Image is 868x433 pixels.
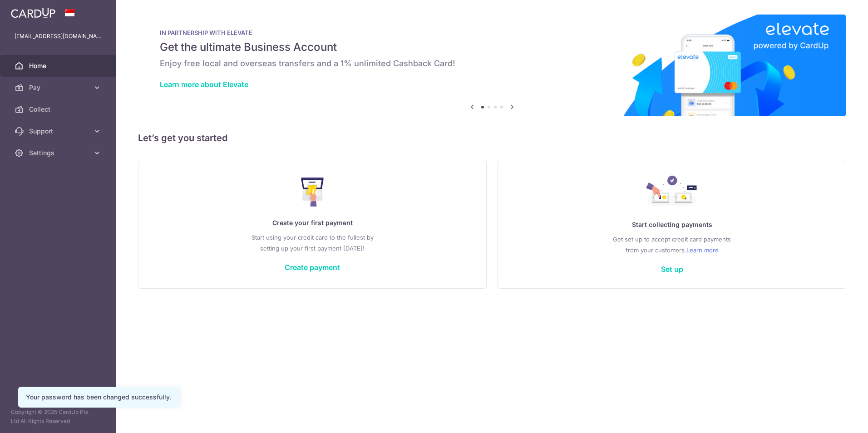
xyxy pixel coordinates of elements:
[516,234,828,256] p: Get set up to accept credit card payments from your customers.
[160,29,824,36] p: IN PARTNERSHIP WITH ELEVATE
[29,83,89,92] span: Pay
[285,263,340,272] a: Create payment
[646,176,698,208] img: Collect Payment
[26,393,171,402] div: Your password has been changed successfully.
[661,265,683,274] a: Set up
[138,131,846,145] h5: Let’s get you started
[138,15,846,116] img: Renovation banner
[160,58,824,69] h6: Enjoy free local and overseas transfers and a 1% unlimited Cashback Card!
[29,127,89,136] span: Support
[157,232,468,254] p: Start using your credit card to the fullest by setting up your first payment [DATE]!
[160,80,248,89] a: Learn more about Elevate
[160,40,824,54] h5: Get the ultimate Business Account
[29,105,89,114] span: Collect
[15,32,102,41] p: [EMAIL_ADDRESS][DOMAIN_NAME]
[29,61,89,70] span: Home
[157,217,468,228] p: Create your first payment
[516,219,828,230] p: Start collecting payments
[29,148,89,157] span: Settings
[301,177,324,207] img: Make Payment
[686,245,719,256] a: Learn more
[11,7,55,18] img: CardUp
